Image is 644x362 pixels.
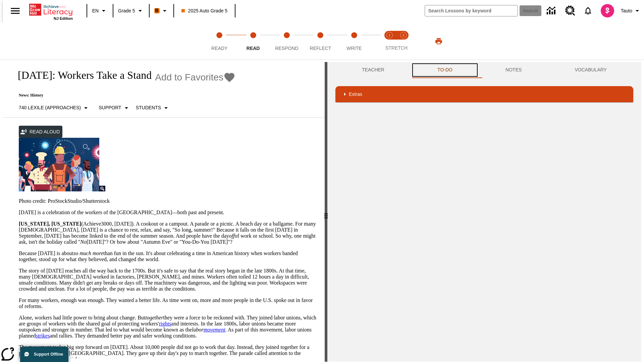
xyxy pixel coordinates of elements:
[335,62,411,78] button: Teacher
[346,46,362,51] span: Write
[181,7,228,14] span: 2025 Auto Grade 5
[92,7,99,14] span: EN
[54,16,73,20] span: NJ Edition
[621,7,632,14] span: Tauto
[394,23,413,60] button: Stretch Respond step 2 of 2
[335,23,374,60] button: Write step 5 of 5
[99,104,121,111] p: Support
[548,62,633,78] button: VOCABULARY
[16,102,93,114] button: Select Lexile, 740 Lexile (Approaches)
[99,186,105,191] img: image
[19,221,317,245] p: (Achieve3000, [DATE]). A cookout or a campout. A parade or a picnic. A beach day or a ballgame. F...
[20,347,68,362] button: Support Offline
[29,2,73,20] div: Home
[310,46,331,51] span: Reflect
[211,46,227,51] span: Ready
[385,45,408,51] span: STRETCH
[19,126,62,138] button: Read Aloud
[19,104,81,111] p: 740 Lexile (Approaches)
[579,2,597,19] a: Notifications
[5,1,25,21] button: Open side menu
[19,297,317,309] p: For many workers, enough was enough. They wanted a better life. As time went on, more and more pe...
[335,86,633,102] div: Extras
[335,62,633,78] div: Instructional Panel Tabs
[19,221,81,227] strong: [US_STATE], [US_STATE]
[325,62,327,362] div: Press Enter or Spacebar and then press right and left arrow keys to move the slider
[80,239,87,245] em: No
[152,5,171,17] button: Boost Class color is orange. Change class color
[479,62,548,78] button: NOTES
[425,5,518,16] input: search field
[233,23,272,60] button: Read step 2 of 5
[204,327,225,333] a: movement
[19,250,317,262] p: Because [DATE] is about than fun in the sun. It's about celebrating a time in American history wh...
[388,34,390,37] text: 1
[301,23,340,60] button: Reflect step 4 of 5
[229,233,235,239] em: off
[411,62,479,78] button: TO-DO
[275,46,298,51] span: Respond
[402,34,404,37] text: 2
[267,23,306,60] button: Respond step 3 of 5
[19,138,99,191] img: A banner with a blue background shows an illustrated row of diverse men and women dressed in clot...
[115,5,147,17] button: Grade: Grade 5, Select a grade
[89,5,111,17] button: Language: EN, Select a language
[19,315,317,339] p: Alone, workers had little power to bring about change. But they were a force to be reckoned with....
[155,71,235,83] button: Add to Favorites - Labor Day: Workers Take a Stand
[96,102,133,114] button: Scaffolds, Support
[561,2,579,20] a: Resource Center, Will open in new tab
[618,5,644,17] button: Profile/Settings
[601,4,614,17] img: avatar image
[145,315,163,320] em: together
[327,62,641,362] div: activity
[3,62,325,358] div: reading
[597,2,618,19] button: Select a new avatar
[247,46,260,51] span: Read
[118,7,135,14] span: Grade 5
[11,69,152,81] h1: [DATE]: Workers Take a Stand
[19,209,317,216] p: [DATE] is a celebration of the workers of the [GEOGRAPHIC_DATA]—both past and present.
[155,72,223,83] span: Add to Favorites
[349,91,362,98] p: Extras
[19,198,317,204] p: Photo credit: ProStockStudio/Shutterstock
[380,23,399,60] button: Stretch Read step 1 of 2
[428,35,449,47] button: Print
[133,102,173,114] button: Select Student
[34,352,63,357] span: Support Offline
[73,250,103,256] em: so much more
[543,2,561,20] a: Data Center
[200,23,239,60] button: Ready step 1 of 5
[159,321,171,326] a: rights
[36,333,50,339] a: strikes
[11,93,235,98] p: News: History
[19,268,317,292] p: The story of [DATE] reaches all the way back to the 1700s. But it's safe to say that the real sto...
[192,327,225,333] em: labor
[155,6,159,15] span: B
[136,104,161,111] p: Students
